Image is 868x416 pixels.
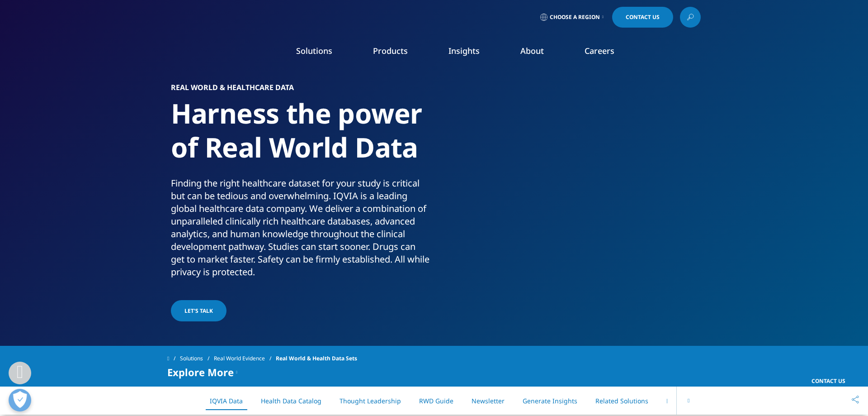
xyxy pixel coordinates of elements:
a: RWD Guide [419,397,453,405]
a: Careers [585,45,614,56]
button: Open Preferences [9,389,31,411]
h6: Real World & Healthcare Data [171,84,431,96]
a: Thought Leadership [340,397,401,405]
a: Insights [448,45,480,56]
a: About [520,45,544,56]
a: IQVIA Data [210,397,243,405]
img: 2054_young-woman-touching-big-digital-monitor.jpg [456,84,698,265]
a: Generate Insights [523,397,577,405]
a: Contact Us [612,7,673,28]
span: Contact Us [811,377,845,385]
span: Choose a Region [550,14,600,21]
a: Real World Evidence [214,350,276,367]
a: Health Data Catalog [261,397,321,405]
h1: Harness the power of Real World Data [171,96,431,177]
span: Real World & Health Data Sets [276,350,357,367]
nav: Primary [243,32,701,74]
a: Products [373,45,408,56]
a: Explore More [666,397,707,405]
a: Let's Talk [171,300,226,321]
span: Contact Us [626,14,660,20]
span: Explore More [167,367,234,378]
a: Related Solutions [595,397,648,405]
a: Solutions [180,350,214,367]
p: Finding the right healthcare dataset for your study is critical but can be tedious and overwhelmi... [171,177,431,284]
a: Contact Us [798,370,859,392]
span: Let's Talk [184,307,213,315]
a: Newsletter [472,397,505,405]
a: Solutions [296,45,332,56]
